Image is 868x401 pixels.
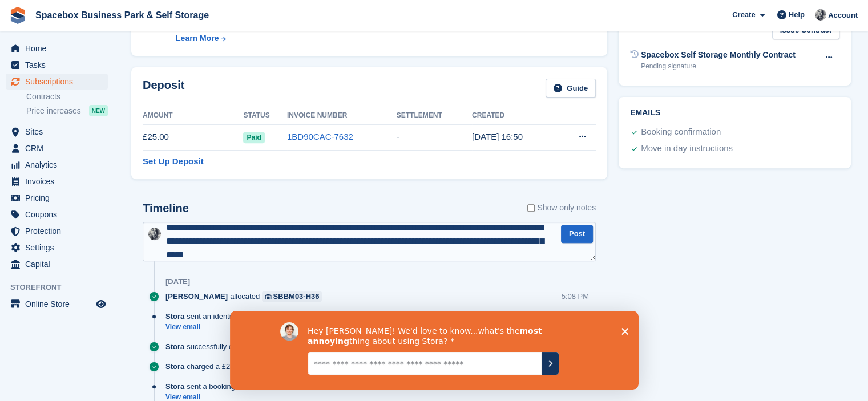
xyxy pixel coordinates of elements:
div: SBBM03-H36 [273,291,320,302]
div: allocated [165,291,328,302]
span: Coupons [25,206,94,222]
a: menu [6,140,108,156]
a: Guide [546,79,596,98]
time: 2025-09-04 15:50:44 UTC [472,132,523,141]
div: charged a £25 deposit at time of booking [165,361,366,372]
img: SUDIPTA VIRMANI [815,9,826,21]
span: Paid [243,132,264,143]
a: menu [6,157,108,173]
a: 1BD90CAC-7632 [287,132,353,141]
span: Sites [25,124,94,140]
span: Home [25,40,94,56]
span: Online Store [25,296,94,312]
a: menu [6,57,108,73]
a: View email [165,322,336,332]
span: [PERSON_NAME] [165,291,228,302]
img: stora-icon-8386f47178a22dfd0bd8f6a31ec36ba5ce8667c1dd55bd0f319d3a0aa187defe.svg [9,7,26,24]
a: menu [6,40,108,56]
span: Stora [165,341,184,352]
span: Account [828,10,858,21]
div: Booking confirmation [641,125,721,139]
span: Capital [25,256,94,272]
h2: Timeline [143,202,189,215]
div: sent a booking confirmation [165,381,283,392]
div: Learn More [176,33,219,44]
h2: Deposit [143,79,184,98]
a: Price increases NEW [26,104,108,117]
a: SBBM03-H36 [262,291,322,302]
div: Spacebox Self Storage Monthly Contract [641,49,796,61]
div: Move in day instructions [641,142,733,156]
span: Create [732,9,755,21]
div: Pending signature [641,61,796,71]
span: Subscriptions [25,74,94,90]
span: Help [789,9,805,21]
a: menu [6,173,108,189]
a: Spacebox Business Park & Self Storage [31,6,213,25]
a: menu [6,190,108,206]
span: Pricing [25,190,94,206]
h2: Emails [630,108,839,118]
a: menu [6,296,108,312]
th: Created [472,107,556,125]
div: NEW [89,105,108,116]
th: Invoice Number [287,107,397,125]
div: [DATE] [165,277,190,286]
a: Preview store [94,297,108,311]
a: menu [6,223,108,239]
div: sent an identity verification successful email [165,311,336,322]
img: SUDIPTA VIRMANI [148,228,161,240]
iframe: Survey by David from Stora [230,311,639,390]
th: Status [243,107,286,125]
span: Tasks [25,57,94,73]
span: Analytics [25,157,94,173]
span: Settings [25,240,94,256]
a: Contracts [26,91,108,102]
td: - [397,124,472,150]
span: Invoices [25,173,94,189]
a: menu [6,256,108,272]
label: Show only notes [527,202,596,214]
a: Learn More [176,33,329,44]
input: Show only notes [527,202,535,214]
span: Storefront [10,282,114,293]
a: menu [6,206,108,222]
div: 5:08 PM [562,291,589,302]
span: CRM [25,140,94,156]
div: successfully collected payment for [165,341,344,352]
span: Stora [165,361,184,372]
span: Stora [165,381,184,392]
td: £25.00 [143,124,243,150]
span: Stora [165,311,184,322]
a: Set Up Deposit [143,155,204,168]
th: Amount [143,107,243,125]
button: Post [561,225,593,244]
span: Price increases [26,106,81,116]
a: menu [6,240,108,256]
span: Protection [25,223,94,239]
a: menu [6,74,108,90]
th: Settlement [397,107,472,125]
a: menu [6,124,108,140]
